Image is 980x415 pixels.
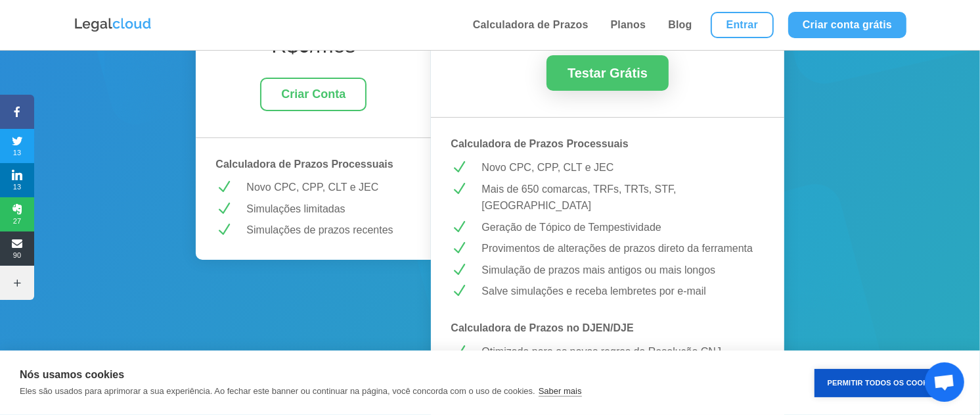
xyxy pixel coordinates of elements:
[20,386,535,396] p: Eles são usados para aprimorar a sua experiência. Ao fechar este banner ou continuar na página, v...
[215,222,232,238] span: N
[925,362,964,402] a: Bate-papo aberto
[481,283,764,300] p: Salve simulações e receba lembretes por e-mail
[246,179,411,196] p: Novo CPC, CPP, CLT e JEC
[539,386,582,397] a: Saber mais
[451,138,628,149] strong: Calculadora de Prazos Processuais
[481,343,764,377] p: Otimizada para as novas regras da Resolução CNJ 455/2022
[481,240,764,257] p: Provimentos de alterações de prazos direto da ferramenta
[451,262,467,278] span: N
[451,219,467,235] span: N
[481,159,764,176] p: Novo CPC, CPP, CLT e JEC
[298,34,310,57] strong: 0
[215,201,232,217] span: N
[74,16,152,34] img: Logo da Legalcloud
[481,262,764,279] p: Simulação de prazos mais antigos ou mais longos
[451,283,467,299] span: N
[546,55,669,91] a: Testar Grátis
[481,181,764,214] p: Mais de 650 comarcas, TRFs, TRTs, STF, [GEOGRAPHIC_DATA]
[481,219,764,236] p: Geração de Tópico de Tempestividade
[711,12,774,38] a: Entrar
[814,369,954,397] button: Permitir Todos os Cookies
[451,240,467,256] span: N
[260,78,367,111] a: Criar Conta
[215,179,232,195] span: N
[788,12,906,38] a: Criar conta grátis
[451,181,467,197] span: N
[246,201,411,218] p: Simulações limitadas
[20,369,124,380] strong: Nós usamos cookies
[451,322,633,333] strong: Calculadora de Prazos no DJEN/DJE
[451,159,467,176] span: N
[451,343,467,360] span: N
[246,222,411,239] p: Simulações de prazos recentes
[215,159,393,170] strong: Calculadora de Prazos Processuais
